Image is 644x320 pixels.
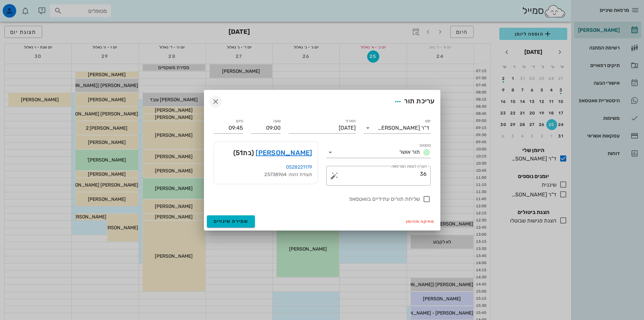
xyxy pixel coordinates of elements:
[403,217,437,226] button: מחיקה מהיומן
[345,119,356,124] label: תאריך
[420,143,431,148] label: סטטוס
[286,164,312,170] a: 0528221179
[399,149,420,155] span: תור אושר
[219,171,312,178] div: תעודת זהות: 25738964
[236,149,243,157] span: 51
[392,95,434,108] div: עריכת תור
[233,147,254,158] span: (בת )
[391,164,426,169] label: הערה לצוות המרפאה
[364,123,431,133] div: יומןד"ר [PERSON_NAME]
[406,219,435,224] span: מחיקה מהיומן
[273,119,281,124] label: שעה
[214,196,420,202] label: שליחת תורים עתידיים בוואטסאפ
[326,147,431,158] div: סטטוסתור אושר
[256,147,312,158] a: [PERSON_NAME]
[425,119,431,124] label: יומן
[207,215,255,228] button: שמירת שינויים
[214,218,248,224] span: שמירת שינויים
[236,119,243,124] label: סיום
[378,125,429,131] div: ד"ר [PERSON_NAME]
